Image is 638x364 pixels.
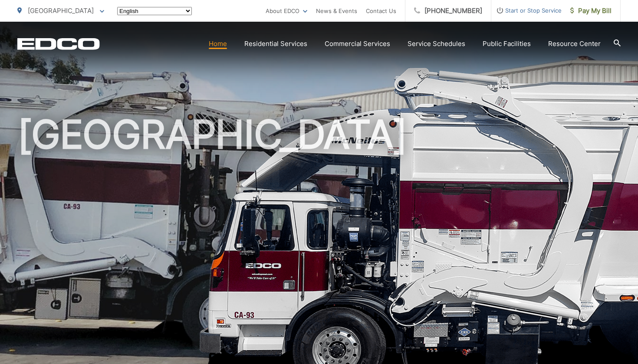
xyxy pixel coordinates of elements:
[366,6,396,16] a: Contact Us
[28,7,94,15] span: [GEOGRAPHIC_DATA]
[244,39,307,49] a: Residential Services
[570,6,612,16] span: Pay My Bill
[483,39,531,49] a: Public Facilities
[325,39,390,49] a: Commercial Services
[209,39,227,49] a: Home
[17,38,100,50] a: EDCD logo. Return to the homepage.
[548,39,601,49] a: Resource Center
[316,6,357,16] a: News & Events
[117,7,192,15] select: Select a language
[408,39,465,49] a: Service Schedules
[266,6,307,16] a: About EDCO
